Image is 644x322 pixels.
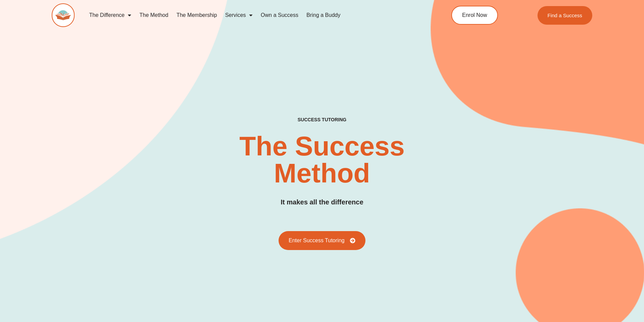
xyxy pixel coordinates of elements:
a: Enter Success Tutoring [279,231,365,250]
a: Own a Success [257,7,302,23]
a: Find a Success [538,6,593,25]
a: The Difference [85,7,136,23]
h2: The Success Method [200,133,445,187]
h3: It makes all the difference [281,197,363,207]
a: The Method [135,7,172,23]
a: Bring a Buddy [302,7,344,23]
span: Enter Success Tutoring [289,238,344,243]
h4: SUCCESS TUTORING​ [242,117,402,123]
nav: Menu [85,7,421,23]
a: Enrol Now [451,6,498,25]
a: The Membership [172,7,221,23]
span: Find a Success [548,13,582,18]
span: Enrol Now [462,13,487,18]
a: Services [221,7,257,23]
